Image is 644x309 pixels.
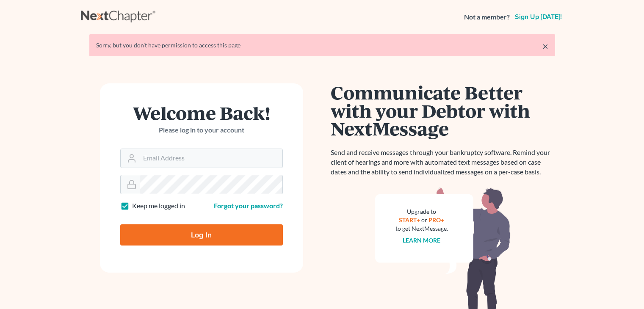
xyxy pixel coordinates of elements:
label: Keep me logged in [132,201,185,211]
p: Please log in to your account [120,125,283,135]
div: Sorry, but you don't have permission to access this page [96,41,548,50]
a: START+ [399,216,420,223]
a: Forgot your password? [214,201,283,210]
input: Log In [120,224,283,246]
div: to get NextMessage. [395,224,448,233]
span: or [421,216,427,223]
p: Send and receive messages through your bankruptcy software. Remind your client of hearings and mo... [331,148,555,177]
h1: Welcome Back! [120,104,283,122]
strong: Not a member? [464,12,510,22]
a: Sign up [DATE]! [513,14,564,20]
input: Email Address [140,149,282,168]
div: Upgrade to [395,207,448,216]
a: Learn more [403,237,440,244]
h1: Communicate Better with your Debtor with NextMessage [331,83,555,138]
a: × [542,41,548,51]
a: PRO+ [428,216,444,223]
